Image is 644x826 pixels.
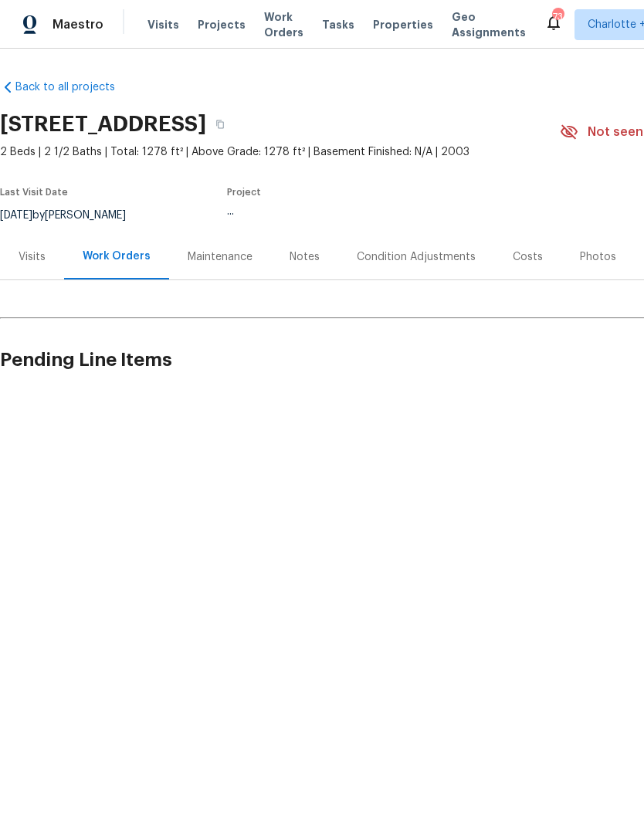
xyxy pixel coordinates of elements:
div: Notes [290,249,320,265]
button: Copy Address [206,110,234,138]
div: ... [227,206,524,217]
div: Costs [513,249,543,265]
div: Maintenance [188,249,253,265]
span: Projects [198,17,246,32]
span: Maestro [53,17,103,32]
div: Visits [19,249,46,265]
span: Visits [147,17,179,32]
div: 73 [552,9,563,25]
span: Project [227,188,261,197]
span: Work Orders [264,9,303,40]
div: Condition Adjustments [357,249,476,265]
span: Geo Assignments [452,9,526,40]
span: Properties [373,17,433,32]
div: Photos [580,249,616,265]
span: Tasks [322,19,354,30]
div: Work Orders [83,249,151,264]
